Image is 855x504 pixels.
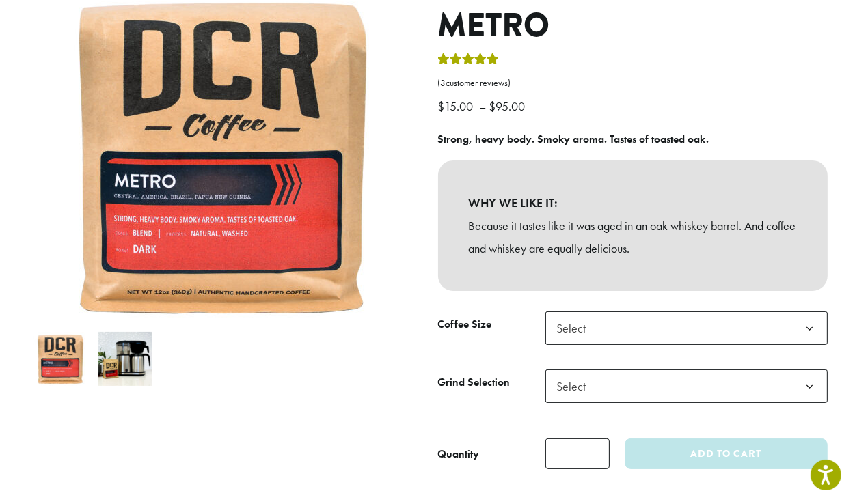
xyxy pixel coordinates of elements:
[469,214,797,261] p: Because it tastes like it was aged in an oak whiskey barrel. And coffee and whiskey are equally d...
[438,98,445,114] span: $
[438,315,545,335] label: Coffee Size
[438,132,709,146] b: Strong, heavy body. Smoky aroma. Tastes of toasted oak.
[552,373,600,400] span: Select
[438,98,477,114] bdi: 15.00
[545,369,828,403] span: Select
[625,438,827,469] button: Add to cart
[98,332,152,386] img: Metro - Image 2
[438,51,500,72] div: Rated 5.00 out of 5
[480,98,487,114] span: –
[438,76,828,90] a: (3customer reviews)
[33,332,87,386] img: Metro
[469,191,797,214] b: WHY WE LIKE IT:
[489,98,496,114] span: $
[489,98,529,114] bdi: 95.00
[438,6,828,46] h1: Metro
[545,438,610,469] input: Product quantity
[552,315,600,341] span: Select
[438,373,545,393] label: Grind Selection
[441,77,446,89] span: 3
[545,311,828,345] span: Select
[438,446,480,462] div: Quantity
